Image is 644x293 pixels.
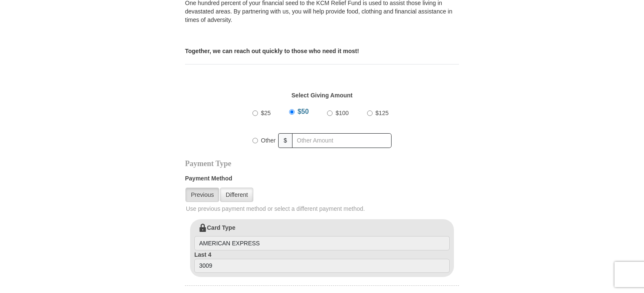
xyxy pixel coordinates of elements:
b: Together, we can reach out quickly to those who need it most! [185,48,359,54]
input: Other Amount [292,133,392,148]
span: Other [261,137,276,144]
label: Card Type [194,223,450,250]
span: $50 [298,108,309,115]
a: Previous [185,188,219,202]
span: $ [278,133,292,148]
input: Last 4 [194,259,450,273]
span: Use previous payment method or select a different payment method. [186,204,460,213]
input: Card Type [194,236,450,250]
strong: Select Giving Amount [292,92,353,99]
span: $100 [335,110,349,116]
span: $125 [376,110,389,116]
label: Payment Method [185,174,459,187]
label: Last 4 [194,250,450,273]
a: Different [220,188,253,202]
h4: Payment Type [185,160,459,167]
span: $25 [261,110,271,116]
